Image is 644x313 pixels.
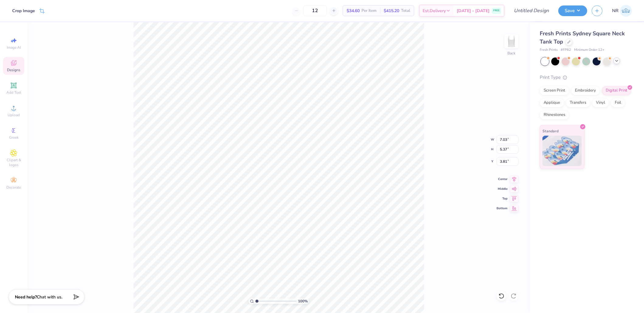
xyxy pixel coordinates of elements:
span: Fresh Prints Sydney Square Neck Tank Top [540,30,625,45]
span: Image AI [7,45,21,50]
div: Crop Image [12,8,35,14]
span: Center [497,177,507,181]
div: Rhinestones [540,110,569,120]
span: # FP82 [561,47,571,53]
span: Greek [9,135,19,140]
span: Fresh Prints [540,47,558,53]
button: Save [558,5,587,16]
span: Est. Delivery [423,8,446,14]
input: Untitled Design [509,5,554,17]
span: 100 % [298,298,308,304]
span: Total [401,8,410,14]
div: Applique [540,98,564,107]
span: Chat with us. [37,294,62,300]
span: Middle [497,187,507,191]
input: – – [303,5,327,16]
span: Clipart & logos [3,158,24,167]
span: FREE [493,9,500,13]
div: Digital Print [602,86,631,95]
span: Decorate [6,185,21,190]
span: $34.60 [347,8,360,14]
span: Designs [7,68,20,72]
a: NR [612,5,632,17]
div: Embroidery [571,86,600,95]
span: Top [497,196,507,201]
img: Back [505,35,518,47]
span: NR [612,7,618,14]
strong: Need help? [15,294,37,300]
div: Screen Print [540,86,569,95]
img: Natalie Rivera [620,5,632,17]
img: Standard [542,136,582,166]
div: Print Type [540,74,632,81]
span: Add Text [6,90,21,95]
span: Upload [8,113,20,117]
span: $415.20 [384,8,399,14]
div: Vinyl [592,98,609,107]
span: Bottom [497,206,507,210]
div: Foil [611,98,625,107]
span: Minimum Order: 12 + [574,47,604,53]
span: Per Item [362,8,376,14]
div: Back [507,50,515,56]
span: Standard [542,128,559,134]
div: Transfers [566,98,590,107]
span: [DATE] - [DATE] [457,8,490,14]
